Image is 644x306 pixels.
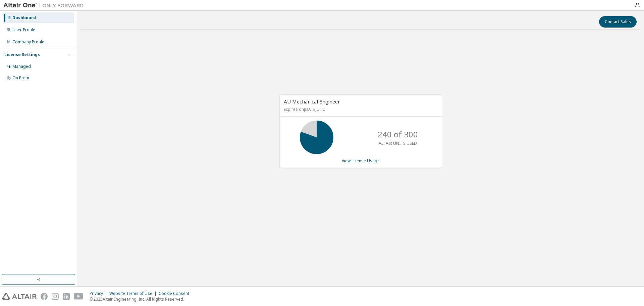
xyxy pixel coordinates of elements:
p: © 2025 Altair Engineering, Inc. All Rights Reserved. [90,296,193,302]
div: Company Profile [12,39,44,45]
div: Website Terms of Use [109,291,159,296]
img: altair_logo.svg [2,293,37,300]
span: AU Mechanical Engineer [284,98,340,105]
p: ALTAIR UNITS USED [379,140,417,146]
img: Altair One [3,2,87,9]
img: youtube.svg [74,293,84,300]
button: Contact Sales [599,16,637,28]
div: License Settings [4,52,40,57]
div: Managed [12,64,31,69]
div: Cookie Consent [159,291,193,296]
p: 240 of 300 [378,129,418,140]
div: On Prem [12,75,29,81]
img: facebook.svg [41,293,48,300]
div: Privacy [90,291,109,296]
div: User Profile [12,27,35,33]
div: Dashboard [12,15,36,20]
p: Expires on [DATE] UTC [284,106,436,112]
a: View License Usage [342,158,380,164]
img: linkedin.svg [63,293,70,300]
img: instagram.svg [52,293,59,300]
